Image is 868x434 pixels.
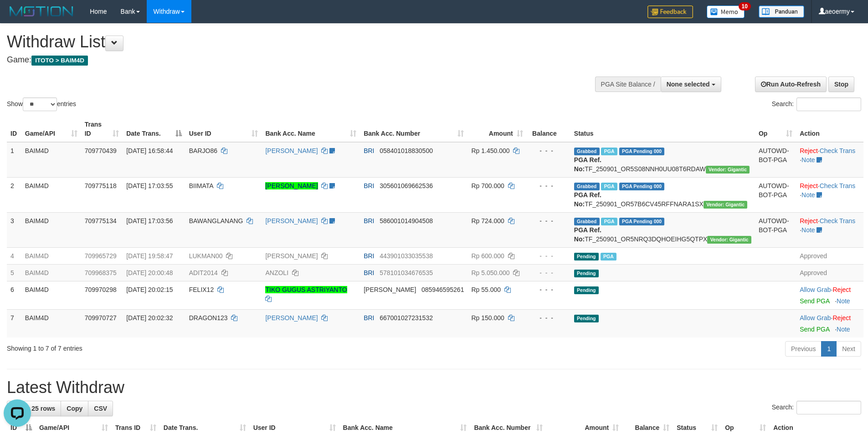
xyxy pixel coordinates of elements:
[7,97,76,111] label: Show entries
[380,269,433,276] span: Copy 578101034676535 to clipboard
[595,77,661,92] div: PGA Site Balance /
[755,177,796,212] td: AUTOWD-BOT-PGA
[574,183,600,190] span: Grabbed
[471,182,504,189] span: Rp 700.000
[189,269,218,276] span: ADIT2014
[619,218,665,225] span: PGA Pending
[360,116,467,142] th: Bank Acc. Number: activate to sort column ascending
[21,142,81,178] td: BAIM4D
[471,252,504,260] span: Rp 600.000
[123,116,185,142] th: Date Trans.: activate to sort column descending
[647,5,693,18] img: Feedback.jpg
[21,309,81,337] td: BAIM4D
[796,116,863,142] th: Action
[21,212,81,247] td: BAIM4D
[796,401,861,414] input: Search:
[574,315,599,322] span: Pending
[471,314,504,322] span: Rp 150.000
[85,252,117,260] span: 709965729
[801,191,815,199] a: Note
[574,286,599,294] span: Pending
[821,341,837,357] a: 1
[126,314,173,322] span: [DATE] 20:02:32
[364,182,374,189] span: BRI
[755,77,827,92] a: Run Auto-Refresh
[574,148,600,155] span: Grabbed
[530,268,567,277] div: - - -
[530,313,567,322] div: - - -
[619,148,665,155] span: PGA Pending
[31,56,88,66] span: ITOTO > BAIM4D
[380,147,433,154] span: Copy 058401018830500 to clipboard
[527,116,570,142] th: Balance
[601,148,617,155] span: Marked by aeoyuva
[759,5,804,18] img: panduan.png
[85,182,117,189] span: 709775118
[7,247,21,264] td: 4
[265,147,318,154] a: [PERSON_NAME]
[707,236,751,244] span: Vendor URL: https://order5.1velocity.biz
[126,286,173,293] span: [DATE] 20:02:15
[364,314,374,322] span: BRI
[61,401,88,416] a: Copy
[265,314,318,322] a: [PERSON_NAME]
[421,286,464,293] span: Copy 085946595261 to clipboard
[262,116,360,142] th: Bank Acc. Name: activate to sort column ascending
[265,252,318,260] a: [PERSON_NAME]
[67,405,82,412] span: Copy
[21,281,81,309] td: BAIM4D
[7,309,21,337] td: 7
[837,326,850,333] a: Note
[126,217,173,225] span: [DATE] 17:03:56
[530,216,567,225] div: - - -
[126,147,173,154] span: [DATE] 16:58:44
[7,378,861,397] h1: Latest Withdraw
[7,142,21,178] td: 1
[801,156,815,163] a: Note
[189,286,214,293] span: FELIX12
[755,116,796,142] th: Op: activate to sort column ascending
[772,401,861,414] label: Search:
[189,217,243,225] span: BAWANGLANANG
[796,309,863,337] td: ·
[820,182,856,189] a: Check Trans
[185,116,262,142] th: User ID: activate to sort column ascending
[7,33,570,51] h1: Withdraw List
[704,201,748,209] span: Vendor URL: https://order5.1velocity.biz
[380,314,433,322] span: Copy 667001027231532 to clipboard
[828,77,854,92] a: Stop
[81,116,123,142] th: Trans ID: activate to sort column ascending
[800,314,832,322] span: ·
[85,314,117,322] span: 709970727
[836,341,861,357] a: Next
[574,253,599,260] span: Pending
[530,146,567,155] div: - - -
[85,147,117,154] span: 709770439
[785,341,822,357] a: Previous
[570,177,755,212] td: TF_250901_OR57B6CV45RFFNARA1SX
[471,147,509,154] span: Rp 1.450.000
[265,217,318,225] a: [PERSON_NAME]
[832,314,851,322] a: Reject
[21,116,81,142] th: Game/API: activate to sort column ascending
[574,226,601,243] b: PGA Ref. No:
[189,147,217,154] span: BARJO86
[364,252,374,260] span: BRI
[364,217,374,225] span: BRI
[88,401,113,416] a: CSV
[265,286,347,293] a: TIKO GUGUS ASTRIYANTO
[570,142,755,178] td: TF_250901_OR5S08NNH0UU08T6RDAW
[380,252,433,260] span: Copy 443901033035538 to clipboard
[796,142,863,178] td: · ·
[706,166,750,174] span: Vendor URL: https://order5.1velocity.biz
[837,297,850,305] a: Note
[364,269,374,276] span: BRI
[796,264,863,281] td: Approved
[739,2,751,10] span: 10
[832,286,851,293] a: Reject
[772,97,861,111] label: Search:
[796,212,863,247] td: · ·
[189,182,213,189] span: BIIMATA
[574,218,600,225] span: Grabbed
[189,314,228,322] span: DRAGON123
